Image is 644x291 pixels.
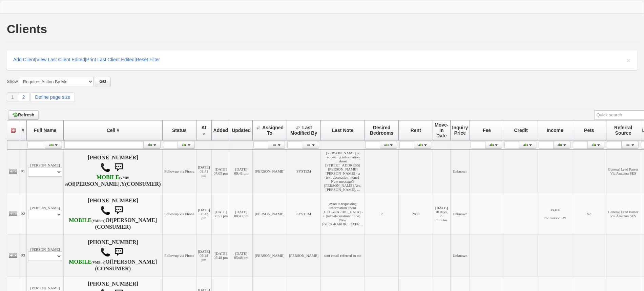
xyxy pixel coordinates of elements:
img: call.png [100,205,110,216]
td: [PERSON_NAME] is requesting information about [STREET_ADDRESS][PERSON_NAME][PERSON_NAME] - a {tex... [321,150,365,193]
span: Assigned To [262,125,284,136]
a: Define page size [30,92,75,102]
th: # [19,120,27,140]
font: MOBILE [97,174,119,180]
span: Rent [411,128,421,133]
td: No [572,193,606,235]
td: [DATE] 08:51 pm [211,193,230,235]
td: 02 [19,193,27,235]
font: MOBILE [69,217,91,223]
span: Updated [232,128,251,133]
td: Avon is requesting information about [GEOGRAPHIC_DATA] - a {text-decoration: none} New [GEOGRAPHI... [321,193,365,235]
td: 10 days, 29 minutes [433,193,450,235]
a: Refresh [8,110,39,120]
td: Unknown [450,193,470,235]
img: sms.png [112,204,125,217]
a: Print Last Client Edited [86,57,134,62]
td: Unknown [450,150,470,193]
img: sms.png [112,245,125,259]
label: Show [7,79,18,85]
div: | | | [7,50,637,70]
font: MOBILE [69,259,91,265]
td: 2 [365,193,399,235]
td: [DATE] 07:05 pm [211,150,230,193]
span: Status [172,128,187,133]
h4: [PHONE_NUMBER] Of (CONSUMER) [65,155,161,188]
h4: [PHONE_NUMBER] Of (CONSUMER) [65,198,161,230]
b: [PERSON_NAME] [111,259,157,265]
td: Followup via Phone [162,193,196,235]
td: [PERSON_NAME] [27,150,64,193]
span: Last Modified By [290,125,317,136]
b: AT&T Wireless [69,217,105,223]
b: T-Mobile USA, Inc. [65,174,129,187]
button: GO [95,77,110,86]
td: [DATE] 09:41 pm [196,150,211,193]
a: Reset Filter [136,57,160,62]
td: [DATE] 08:43 pm [230,193,253,235]
td: 38,400 2nd Person: 49 [538,193,572,235]
td: 2800 [399,193,433,235]
b: T-Mobile USA, Inc. [69,259,105,265]
td: sent email referred to me [321,235,365,276]
a: View Last Client Edited [36,57,85,62]
td: 03 [19,235,27,276]
td: SYSTEM [287,193,321,235]
span: Income [547,128,563,133]
td: [DATE] 05:48 pm [211,235,230,276]
td: Followup via Phone [162,150,196,193]
td: [PERSON_NAME] [287,235,321,276]
img: call.png [100,247,110,257]
span: Cell # [107,128,119,133]
a: 1 [7,92,18,102]
td: [DATE] 05:48 pm [230,235,253,276]
font: (VMB: #) [91,261,105,264]
td: 01 [19,150,27,193]
a: Add Client [13,57,35,62]
span: Desired Bedrooms [370,125,393,136]
td: [DATE] 05:48 pm [196,235,211,276]
span: Last Note [332,128,354,133]
span: Inquiry Price [452,125,468,136]
td: Followup via Phone [162,235,196,276]
h4: [PHONE_NUMBER] Of (CONSUMER) [65,239,161,272]
span: Added [213,128,228,133]
td: [DATE] 08:43 pm [196,193,211,235]
h1: Clients [7,23,47,35]
td: [PERSON_NAME] [27,193,64,235]
span: Move-In Date [435,122,448,138]
b: [PERSON_NAME] [111,217,157,223]
b: [DATE] [435,206,448,210]
font: (VMB: #) [91,219,105,223]
td: [DATE] 09:41 pm [230,150,253,193]
span: At [201,125,206,130]
td: SYSTEM [287,150,321,193]
b: [PERSON_NAME],Y [74,181,125,187]
span: Referral Source [614,125,632,136]
td: [PERSON_NAME] [253,193,287,235]
td: [PERSON_NAME] [27,235,64,276]
td: General Lead Parser Via Amazon SES [606,193,640,235]
td: [PERSON_NAME] [253,235,287,276]
img: sms.png [112,161,125,174]
span: Full Name [34,128,57,133]
td: General Lead Parser Via Amazon SES [606,150,640,193]
span: Pets [584,128,594,133]
span: Fee [483,128,491,133]
a: 2 [18,92,29,102]
td: [PERSON_NAME] [253,150,287,193]
img: call.png [100,162,110,173]
td: Unknown [450,235,470,276]
span: Credit [514,128,527,133]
